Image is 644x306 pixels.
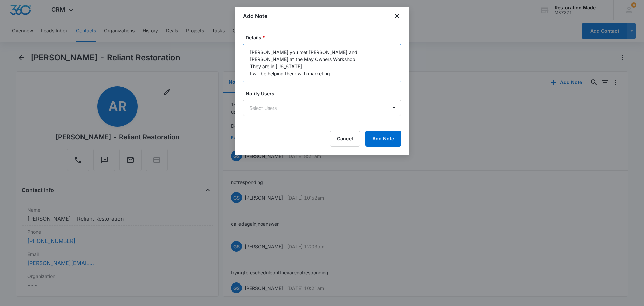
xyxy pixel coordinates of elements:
[243,12,267,20] h1: Add Note
[330,131,360,147] button: Cancel
[246,34,404,41] label: Details
[243,44,401,82] textarea: [PERSON_NAME] you met [PERSON_NAME] and [PERSON_NAME] at the May Owners Workshop. They are in [US...
[393,12,401,20] button: close
[365,131,401,147] button: Add Note
[246,90,404,97] label: Notify Users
